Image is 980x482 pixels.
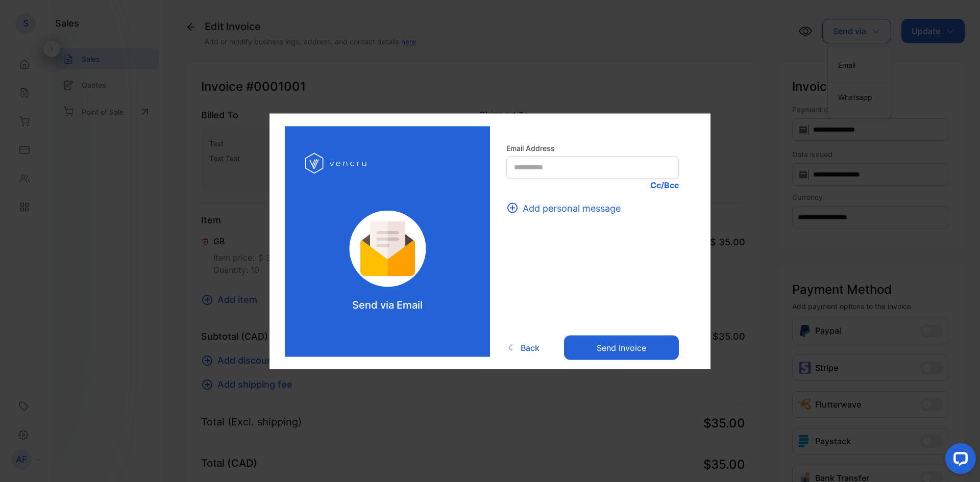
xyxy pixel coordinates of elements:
[937,439,980,482] iframe: LiveChat chat widget
[506,179,679,191] p: Cc/Bcc
[335,210,440,287] img: log
[564,336,679,360] button: Send invoice
[506,142,679,153] label: Email Address
[523,201,621,215] span: Add personal message
[521,342,540,354] span: Back
[506,201,627,215] button: Add personal message
[305,146,369,180] img: log
[352,297,423,312] p: Send via Email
